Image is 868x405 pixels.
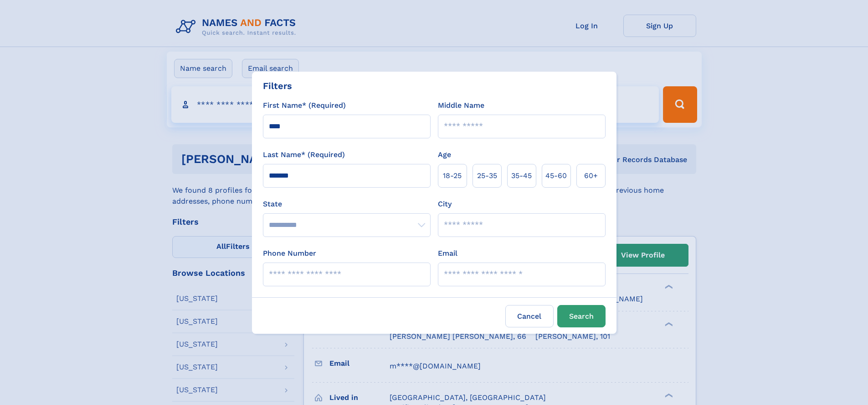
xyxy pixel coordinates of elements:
[584,170,598,181] span: 60+
[438,100,484,111] label: Middle Name
[263,149,345,160] label: Last Name* (Required)
[511,170,532,181] span: 35‑45
[438,248,457,259] label: Email
[263,248,316,259] label: Phone Number
[263,79,292,93] div: Filters
[557,305,606,327] button: Search
[545,170,567,181] span: 45‑60
[438,199,452,210] label: City
[505,305,554,327] label: Cancel
[438,149,451,160] label: Age
[443,170,462,181] span: 18‑25
[477,170,497,181] span: 25‑35
[263,199,431,210] label: State
[263,100,346,111] label: First Name* (Required)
